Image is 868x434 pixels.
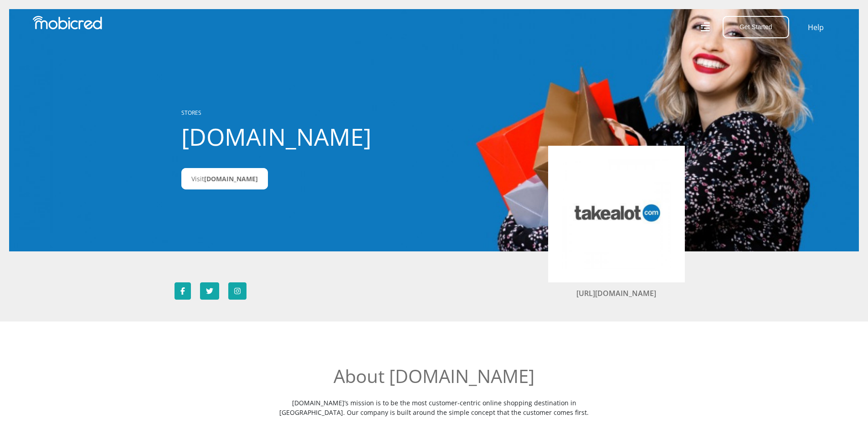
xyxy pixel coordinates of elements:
[576,288,656,298] a: [URL][DOMAIN_NAME]
[204,174,258,183] span: [DOMAIN_NAME]
[200,282,219,300] a: Follow Takealot.com on Twitter
[33,16,102,30] img: Mobicred
[268,398,601,417] p: [DOMAIN_NAME]’s mission is to be the most customer-centric online shopping destination in [GEOGRA...
[228,282,247,300] a: Follow Takealot.com on Instagram
[181,109,201,117] a: STORES
[268,365,601,387] h2: About [DOMAIN_NAME]
[562,159,671,269] img: Takealot.com
[175,282,191,300] a: Follow Takealot.com on Facebook
[181,168,268,189] a: Visit[DOMAIN_NAME]
[723,16,789,38] button: Get Started
[807,21,824,33] a: Help
[181,123,384,151] h1: [DOMAIN_NAME]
